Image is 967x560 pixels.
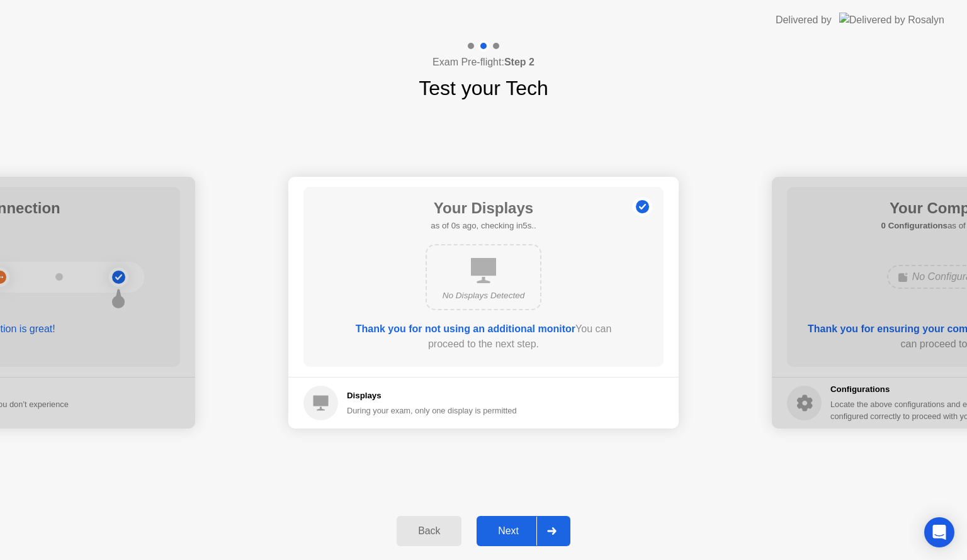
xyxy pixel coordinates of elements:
[924,517,954,547] div: Open Intercom Messenger
[431,220,536,232] h5: as of 0s ago, checking in5s..
[347,405,517,417] div: During your exam, only one display is permitted
[776,13,832,28] div: Delivered by
[437,289,530,302] div: No Displays Detected
[433,55,534,70] h4: Exam Pre-flight:
[419,73,548,103] h1: Test your Tech
[504,57,534,67] b: Step 2
[397,516,461,546] button: Back
[839,13,944,27] img: Delivered by Rosalyn
[477,516,570,546] button: Next
[480,525,536,537] div: Next
[347,389,517,402] h5: Displays
[339,322,628,352] div: You can proceed to the next step.
[400,525,458,537] div: Back
[431,197,536,220] h1: Your Displays
[356,323,575,334] b: Thank you for not using an additional monitor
